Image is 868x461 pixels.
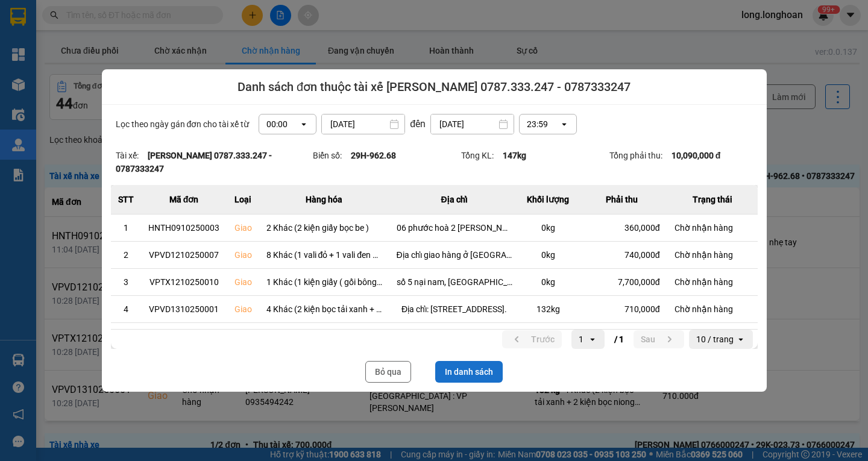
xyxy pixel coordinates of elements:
[111,185,141,215] th: STT
[266,222,382,234] div: 2 Khác (2 kiện giấy bọc be )
[696,333,734,345] div: 10 / trang
[111,114,758,134] div: Lọc theo ngày gán đơn cho tài xế từ
[527,118,548,130] div: 23:59
[313,149,461,175] div: Biển số:
[584,303,660,315] div: 710,000 đ
[584,249,660,261] div: 740,000 đ
[520,185,577,215] th: Khối lượng
[299,119,309,129] svg: open
[634,330,684,348] button: next page. current page 1 / 1
[148,303,220,315] div: VPVD1310250001
[234,303,252,315] div: Giao
[237,78,631,95] span: Danh sách đơn thuộc tài xế [PERSON_NAME] 0787.333.247 - 0787333247
[116,151,272,174] strong: [PERSON_NAME] 0787.333.247 - 0787333247
[675,222,750,234] div: Chờ nhận hàng
[671,151,721,160] strong: 10,090,000 đ
[609,149,758,175] div: Tổng phải thu:
[322,114,404,134] input: Select a date.
[614,332,624,347] span: / 1
[259,185,389,215] th: Hàng hóa
[397,303,512,315] div: Địa chỉ: [STREET_ADDRESS].
[503,151,526,160] strong: 147 kg
[577,185,667,215] th: Phải thu
[667,185,758,215] th: Trạng thái
[116,149,313,175] div: Tài xế:
[527,249,570,261] div: 0 kg
[234,276,252,288] div: Giao
[289,118,290,130] input: Selected 00:00. Select a time, 24-hour format.
[365,361,411,383] button: Bỏ qua
[431,114,514,134] input: Select a date.
[389,185,520,215] th: Địa chỉ
[234,249,252,261] div: Giao
[118,276,134,288] div: 3
[588,334,597,344] svg: open
[266,276,382,288] div: 1 Khác (1 kiện giấy ( gối bông ) )
[579,333,583,345] div: 1
[148,222,220,234] div: HNTH0910250003
[527,276,570,288] div: 0 kg
[405,116,430,131] div: đến
[397,276,512,288] div: số 5 nại nam, [GEOGRAPHIC_DATA], [GEOGRAPHIC_DATA], [GEOGRAPHIC_DATA]
[675,303,750,315] div: Chờ nhận hàng
[461,149,609,175] div: Tổng KL:
[735,333,736,345] input: Selected 10 / trang.
[234,222,252,234] div: Giao
[584,276,660,288] div: 7,700,000 đ
[675,276,750,288] div: Chờ nhận hàng
[675,249,750,261] div: Chờ nhận hàng
[148,249,220,261] div: VPVD1210250007
[584,222,660,234] div: 360,000 đ
[527,303,570,315] div: 132 kg
[141,185,227,215] th: Mã đơn
[266,249,382,261] div: 8 Khác (1 vali đỏ + 1 vali đen + 1 bao tải xanh + 4 kiện giấy + 1 thùng xốp nhỏ)
[266,303,382,315] div: 4 Khác (2 kiện bọc tải xanh + 2 kiện bọc niong ( hàng sơn ) )
[148,276,220,288] div: VPTX1210250010
[102,69,767,392] div: dialog
[736,334,746,344] svg: open
[435,361,503,383] button: In danh sách
[527,222,570,234] div: 0 kg
[397,222,512,234] div: 06 phước hoà 2 [PERSON_NAME] ( ngã tư [GEOGRAPHIC_DATA][PERSON_NAME] ) đà
[549,118,550,130] input: Selected 23:59. Select a time, 24-hour format.
[351,151,396,160] strong: 29H-962.68
[502,330,562,348] button: previous page. current page 1 / 1
[559,119,569,129] svg: open
[118,222,134,234] div: 1
[118,249,134,261] div: 2
[227,185,259,215] th: Loại
[118,303,134,315] div: 4
[397,249,512,261] div: Địa chỉ giao hàng ở [GEOGRAPHIC_DATA]: [STREET_ADDRESS][PERSON_NAME]
[266,118,288,130] div: 00:00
